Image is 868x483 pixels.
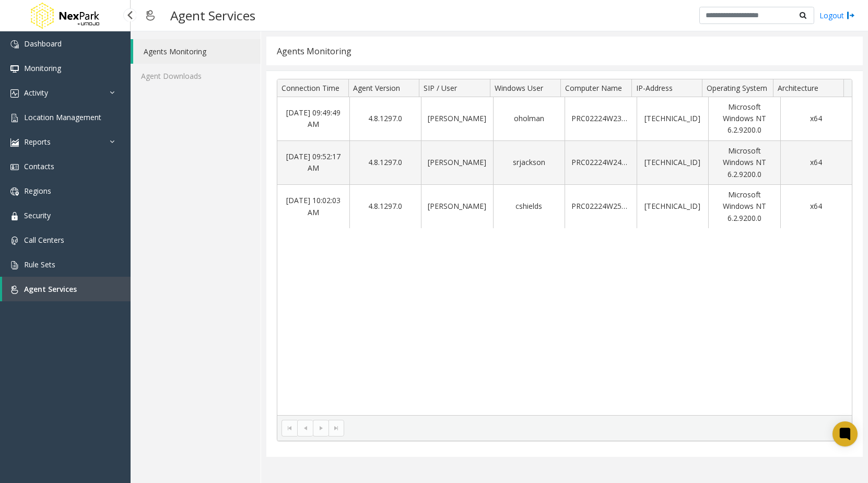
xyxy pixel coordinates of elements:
span: Operating System [707,83,767,93]
td: 4.8.1297.0 [349,97,421,141]
td: [PERSON_NAME] [421,185,493,228]
span: Agent Services [24,284,77,294]
span: Connection Time [281,83,339,93]
img: 'icon' [10,114,19,122]
h3: Agent Services [165,3,261,28]
img: 'icon' [10,261,19,269]
td: [DATE] 09:49:49 AM [277,97,349,141]
img: 'icon' [10,89,19,98]
span: Contacts [24,161,54,171]
td: 4.8.1297.0 [349,185,421,228]
img: 'icon' [10,163,19,171]
td: Microsoft Windows NT 6.2.9200.0 [708,185,780,228]
td: [TECHNICAL_ID] [637,97,709,141]
span: Reports [24,137,51,147]
span: Security [24,210,51,220]
span: Monitoring [24,63,61,73]
img: 'icon' [10,40,19,49]
a: Agent Services [2,277,131,301]
td: [TECHNICAL_ID] [637,185,709,228]
span: Regions [24,186,51,196]
span: Architecture [778,83,818,93]
td: [PERSON_NAME] [421,97,493,141]
td: Microsoft Windows NT 6.2.9200.0 [708,97,780,141]
td: [DATE] 09:52:17 AM [277,141,349,185]
img: 'icon' [10,138,19,147]
td: x64 [780,141,852,185]
td: cshields [493,185,565,228]
td: oholman [493,97,565,141]
img: 'icon' [10,65,19,73]
span: Agent Version [353,83,400,93]
td: [PERSON_NAME] [421,141,493,185]
span: IP-Address [636,83,673,93]
img: 'icon' [10,286,19,294]
td: 4.8.1297.0 [349,141,421,185]
span: Windows User [495,83,543,93]
span: SIP / User [424,83,457,93]
span: Activity [24,88,48,98]
span: Computer Name [565,83,622,93]
img: 'icon' [10,237,19,245]
td: x64 [780,185,852,228]
span: Rule Sets [24,260,55,269]
img: 'icon' [10,212,19,220]
td: PRC02224W24D001 [565,141,637,185]
img: pageIcon [141,3,160,28]
a: Agent Downloads [131,64,261,88]
img: logout [847,10,855,21]
span: Call Centers [24,235,64,245]
div: Data table [277,79,852,415]
td: PRC02224W25L010 [565,185,637,228]
span: Dashboard [24,39,62,49]
img: 'icon' [10,187,19,196]
td: Microsoft Windows NT 6.2.9200.0 [708,141,780,185]
td: [TECHNICAL_ID] [637,141,709,185]
div: Agents Monitoring [277,44,351,58]
span: Location Management [24,112,101,122]
td: srjackson [493,141,565,185]
a: Agents Monitoring [133,39,261,64]
td: x64 [780,97,852,141]
a: Logout [819,10,855,21]
td: [DATE] 10:02:03 AM [277,185,349,228]
td: PRC02224W23D004 [565,97,637,141]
